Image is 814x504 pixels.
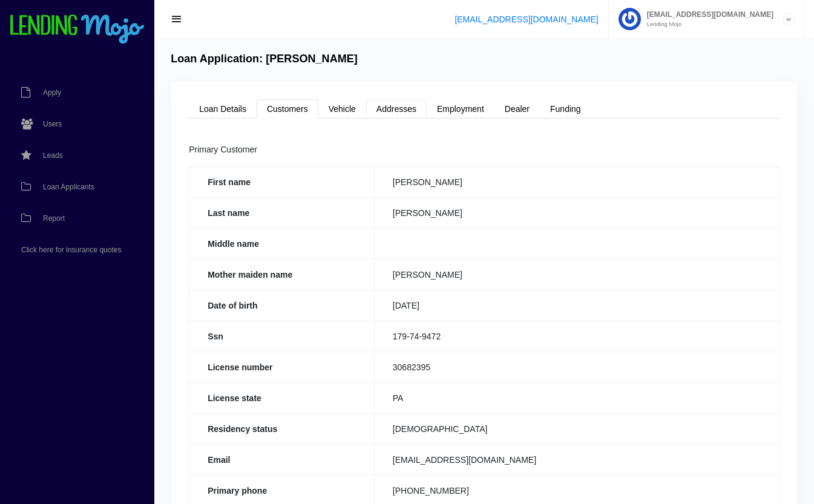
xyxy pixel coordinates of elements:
a: Vehicle [318,99,366,119]
td: [PERSON_NAME] [374,259,779,290]
td: [PERSON_NAME] [374,166,779,197]
td: [EMAIL_ADDRESS][DOMAIN_NAME] [374,444,779,475]
th: License state [189,382,375,413]
td: [PERSON_NAME] [374,197,779,228]
th: Ssn [189,321,375,352]
th: Date of birth [189,290,375,321]
div: Primary Customer [189,143,780,157]
a: Addresses [366,99,427,119]
td: [DATE] [374,290,779,321]
a: Funding [540,99,591,119]
h4: Loan Application: [PERSON_NAME] [171,53,358,66]
a: Employment [427,99,494,119]
td: PA [374,382,779,413]
small: Lending Mojo [641,21,773,27]
td: 179-74-9472 [374,321,779,352]
span: Leads [43,152,63,159]
th: Last name [189,197,375,228]
td: [DEMOGRAPHIC_DATA] [374,413,779,444]
th: Residency status [189,413,375,444]
th: Email [189,444,375,475]
img: logo-small.png [9,15,145,45]
a: Customers [257,99,318,119]
span: Loan Applicants [43,183,94,191]
td: 30682395 [374,352,779,382]
img: Profile image [619,8,641,30]
span: [EMAIL_ADDRESS][DOMAIN_NAME] [641,11,773,18]
a: [EMAIL_ADDRESS][DOMAIN_NAME] [455,15,598,24]
th: First name [189,166,375,197]
th: Middle name [189,228,375,259]
span: Click here for insurance quotes [21,246,121,254]
th: Mother maiden name [189,259,375,290]
th: License number [189,352,375,382]
span: Users [43,120,62,128]
span: Apply [43,89,61,96]
a: Dealer [494,99,540,119]
a: Loan Details [189,99,257,119]
span: Report [43,215,65,222]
